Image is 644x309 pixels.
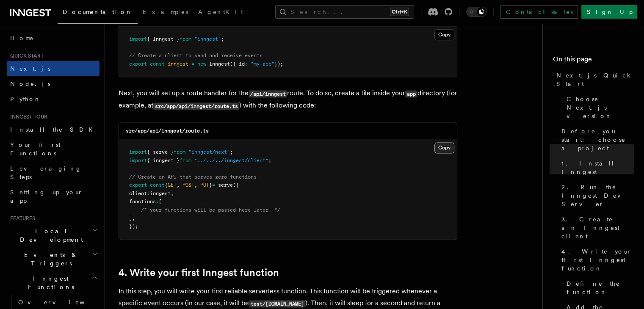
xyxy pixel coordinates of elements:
[174,149,185,155] span: from
[218,182,233,188] span: serve
[7,185,100,208] a: Setting up your app
[193,3,248,23] a: AgentKit
[7,122,100,137] a: Install the SDK
[567,279,634,296] span: Define the function
[561,127,634,152] span: Before you start: choose a project
[7,251,92,268] span: Events & Triggers
[209,61,230,67] span: Inngest
[567,95,634,120] span: Choose Next.js version
[434,142,454,153] button: Copy
[230,149,233,155] span: ;
[147,149,174,155] span: { serve }
[182,182,194,188] span: POST
[138,3,193,23] a: Examples
[434,29,454,40] button: Copy
[553,68,634,91] a: Next.js Quick Start
[10,141,61,157] span: Your first Functions
[194,182,197,188] span: ,
[230,61,245,67] span: ({ id
[153,102,239,110] code: src/app/api/inngest/route.ts
[209,182,212,188] span: }
[63,8,133,15] span: Documentation
[194,157,268,163] span: "../../../inngest/client"
[251,61,274,67] span: "my-app"
[147,190,150,196] span: :
[268,157,271,163] span: ;
[129,223,138,229] span: });
[168,182,177,188] span: GET
[180,157,191,163] span: from
[129,174,257,180] span: // Create an API that serves zero functions
[245,61,248,67] span: :
[191,61,194,67] span: =
[466,7,486,17] button: Toggle dark mode
[156,199,159,204] span: :
[7,223,100,247] button: Local Development
[561,183,634,208] span: 2. Run the Inngest Dev Server
[390,8,409,16] kbd: Ctrl+K
[500,5,578,19] a: Contact sales
[159,199,162,204] span: [
[129,182,147,188] span: export
[249,300,305,307] code: test/[DOMAIN_NAME]
[150,182,165,188] span: const
[556,71,634,88] span: Next.js Quick Start
[168,61,188,67] span: inngest
[10,96,41,102] span: Python
[553,54,634,68] h4: On this page
[558,156,634,179] a: 1. Install Inngest
[10,65,50,72] span: Next.js
[7,76,100,91] a: Node.js
[7,61,100,76] a: Next.js
[171,190,174,196] span: ,
[132,215,135,221] span: ,
[194,36,221,42] span: "inngest"
[405,90,417,97] code: app
[188,149,230,155] span: "inngest/next"
[7,52,44,59] span: Quick start
[7,271,100,295] button: Inngest Functions
[129,36,147,42] span: import
[563,276,634,300] a: Define the function
[561,247,634,273] span: 4. Write your first Inngest function
[129,149,147,155] span: import
[129,199,156,204] span: functions
[129,215,132,221] span: ]
[7,113,47,120] span: Inngest tour
[119,267,279,279] a: 4. Write your first Inngest function
[147,36,180,42] span: { Inngest }
[119,87,457,112] p: Next, you will set up a route handler for the route. To do so, create a file inside your director...
[18,299,105,306] span: Overview
[177,182,180,188] span: ,
[581,5,637,19] a: Sign Up
[126,128,209,134] code: src/app/api/inngest/route.ts
[150,190,171,196] span: inngest
[10,80,50,87] span: Node.js
[10,165,82,180] span: Leveraging Steps
[249,90,287,97] code: /api/inngest
[558,212,634,244] a: 3. Create an Inngest client
[561,215,634,240] span: 3. Create an Inngest client
[7,247,100,271] button: Events & Triggers
[147,157,180,163] span: { inngest }
[7,30,100,46] a: Home
[558,179,634,212] a: 2. Run the Inngest Dev Server
[558,244,634,276] a: 4. Write your first Inngest function
[7,274,91,291] span: Inngest Functions
[198,8,243,15] span: AgentKit
[563,91,634,124] a: Choose Next.js version
[10,126,98,133] span: Install the SDK
[7,215,35,222] span: Features
[129,61,147,67] span: export
[165,182,168,188] span: {
[129,190,147,196] span: client
[7,227,92,244] span: Local Development
[275,5,414,19] button: Search...Ctrl+K
[143,8,188,15] span: Examples
[561,159,634,176] span: 1. Install Inngest
[200,182,209,188] span: PUT
[212,182,215,188] span: =
[7,137,100,161] a: Your first Functions
[10,34,34,42] span: Home
[129,157,147,163] span: import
